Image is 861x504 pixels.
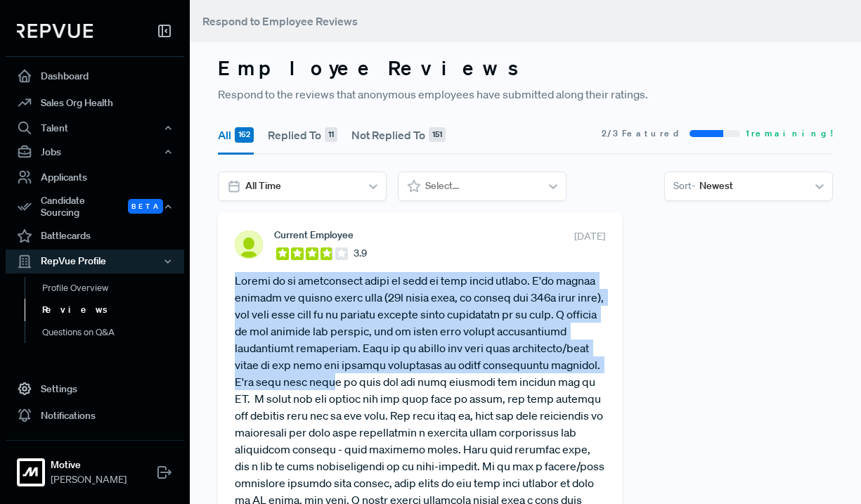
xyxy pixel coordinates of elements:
[218,86,833,103] p: Respond to the reviews that anonymous employees have submitted along their ratings.
[51,458,127,472] strong: Motive
[25,277,203,299] a: Profile Overview
[574,229,605,244] span: [DATE]
[6,140,184,164] button: Jobs
[6,250,184,273] button: RepVue Profile
[218,56,833,80] h3: Employee Reviews
[6,89,184,116] a: Sales Org Health
[6,63,184,89] a: Dashboard
[268,115,337,155] button: Replied To 11
[235,127,254,143] div: 162
[25,299,203,321] a: Reviews
[6,190,184,223] button: Candidate Sourcing Beta
[274,229,354,240] span: Current Employee
[673,179,695,193] span: Sort -
[218,115,254,155] button: All 162
[20,461,42,484] img: Motive
[51,472,127,487] span: [PERSON_NAME]
[351,115,446,155] button: Not Replied To 151
[746,127,833,140] span: 1 remaining!
[25,321,203,344] a: Questions on Q&A
[429,127,446,143] div: 151
[354,246,367,261] span: 3.9
[6,223,184,250] a: Battlecards
[6,116,184,140] button: Talent
[6,164,184,190] a: Applicants
[6,190,184,223] div: Candidate Sourcing
[602,127,684,140] span: 2 / 3 Featured
[6,402,184,429] a: Notifications
[6,440,184,493] a: MotiveMotive[PERSON_NAME]
[17,24,93,38] img: RepVue
[6,375,184,402] a: Settings
[202,14,358,28] span: Respond to Employee Reviews
[128,199,163,214] span: Beta
[325,127,337,143] div: 11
